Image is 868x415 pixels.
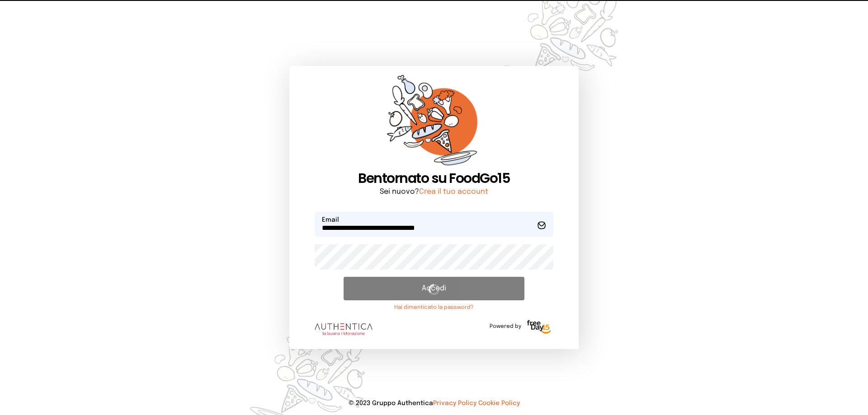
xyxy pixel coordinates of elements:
h1: Bentornato su FoodGo15 [315,170,553,187]
p: Sei nuovo? [315,187,553,197]
img: logo.8f33a47.png [315,323,373,335]
a: Cookie Policy [478,400,520,406]
span: Powered by [490,323,521,330]
a: Crea il tuo account [419,188,488,196]
p: © 2023 Gruppo Authentica [14,399,854,408]
a: Hai dimenticato la password? [344,304,524,311]
img: logo-freeday.3e08031.png [525,318,553,336]
a: Privacy Policy [433,400,476,406]
img: sticker-orange.65babaf.png [387,75,481,170]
